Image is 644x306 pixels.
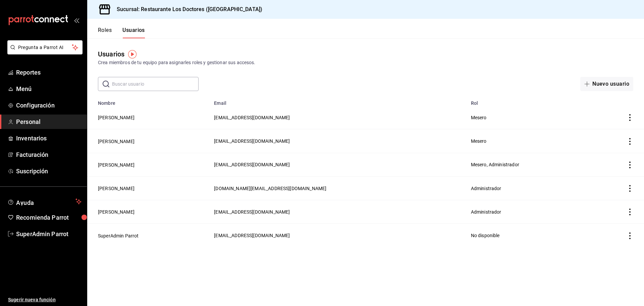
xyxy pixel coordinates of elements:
span: Administrador [471,186,501,191]
span: Suscripción [16,167,82,176]
span: Ayuda [16,198,73,206]
span: Pregunta a Parrot AI [18,44,72,51]
span: [EMAIL_ADDRESS][DOMAIN_NAME] [214,115,290,120]
span: Reportes [16,68,82,77]
a: Pregunta a Parrot AI [5,49,83,56]
span: Sugerir nueva función [8,296,82,303]
div: Crea miembros de tu equipo para asignarles roles y gestionar sus accesos. [98,59,633,66]
button: [PERSON_NAME] [98,114,135,121]
span: Mesero [471,115,487,120]
button: Usuarios [122,27,145,38]
button: Nuevo usuario [580,77,633,91]
th: Rol [467,96,592,106]
table: employeesTable [87,96,644,247]
button: actions [627,232,633,239]
div: Usuarios [98,49,124,59]
span: [EMAIL_ADDRESS][DOMAIN_NAME] [214,209,290,215]
span: SuperAdmin Parrot [16,229,82,238]
td: No disponible [467,224,592,247]
button: open_drawer_menu [74,17,79,23]
button: [PERSON_NAME] [98,162,135,168]
span: Menú [16,84,82,93]
span: Facturación [16,150,82,159]
span: Recomienda Parrot [16,213,82,222]
span: Administrador [471,209,501,215]
span: Mesero [471,138,487,144]
button: [PERSON_NAME] [98,209,135,215]
button: SuperAdmin Parrot [98,232,139,239]
button: Pregunta a Parrot AI [7,40,83,54]
span: [EMAIL_ADDRESS][DOMAIN_NAME] [214,162,290,167]
th: Email [210,96,467,106]
button: actions [627,138,633,145]
button: actions [627,209,633,215]
span: [EMAIL_ADDRESS][DOMAIN_NAME] [214,233,290,238]
button: [PERSON_NAME] [98,138,135,145]
span: [EMAIL_ADDRESS][DOMAIN_NAME] [214,138,290,144]
span: Configuración [16,101,82,110]
button: actions [627,162,633,168]
button: Roles [98,27,112,38]
span: Personal [16,117,82,126]
button: actions [627,185,633,192]
div: navigation tabs [98,27,145,38]
button: [PERSON_NAME] [98,185,135,192]
th: Nombre [87,96,210,106]
span: [DOMAIN_NAME][EMAIL_ADDRESS][DOMAIN_NAME] [214,186,326,191]
span: Mesero, Administrador [471,162,519,167]
span: Inventarios [16,134,82,143]
input: Buscar usuario [112,77,199,91]
button: actions [627,114,633,121]
img: Tooltip marker [128,50,137,58]
h3: Sucursal: Restaurante Los Doctores ([GEOGRAPHIC_DATA]) [111,5,262,13]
